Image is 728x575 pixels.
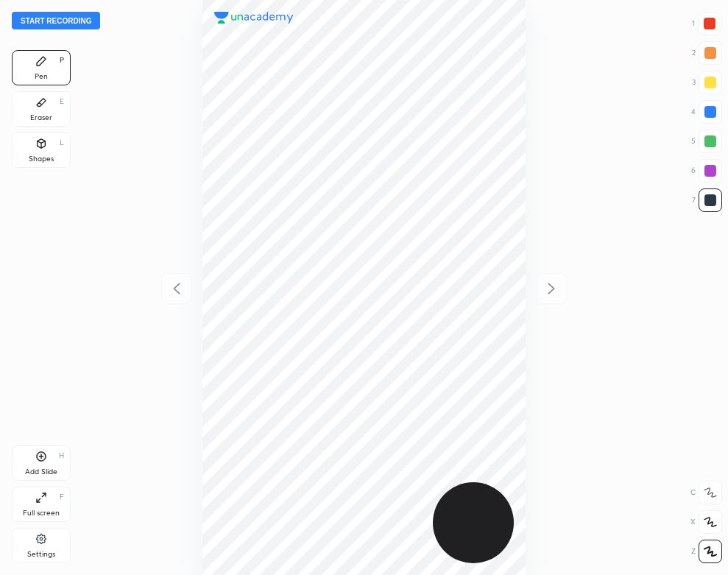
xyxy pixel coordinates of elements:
div: 7 [692,188,722,212]
div: X [690,510,722,534]
div: Add Slide [25,468,57,476]
div: Eraser [30,114,52,121]
div: Settings [27,551,55,558]
div: Pen [35,73,48,80]
div: 1 [692,12,721,35]
div: E [60,98,64,105]
div: 6 [691,159,722,183]
button: Start recording [12,12,100,29]
div: 4 [691,100,722,124]
div: 3 [692,71,722,94]
div: C [690,481,722,504]
div: 5 [691,130,722,153]
div: L [60,139,64,147]
div: Full screen [23,509,60,517]
div: 2 [692,41,722,65]
img: logo.38c385cc.svg [214,12,294,24]
div: Z [691,540,722,563]
div: Shapes [29,155,54,163]
div: P [60,57,64,64]
div: H [59,452,64,459]
div: F [60,493,64,501]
